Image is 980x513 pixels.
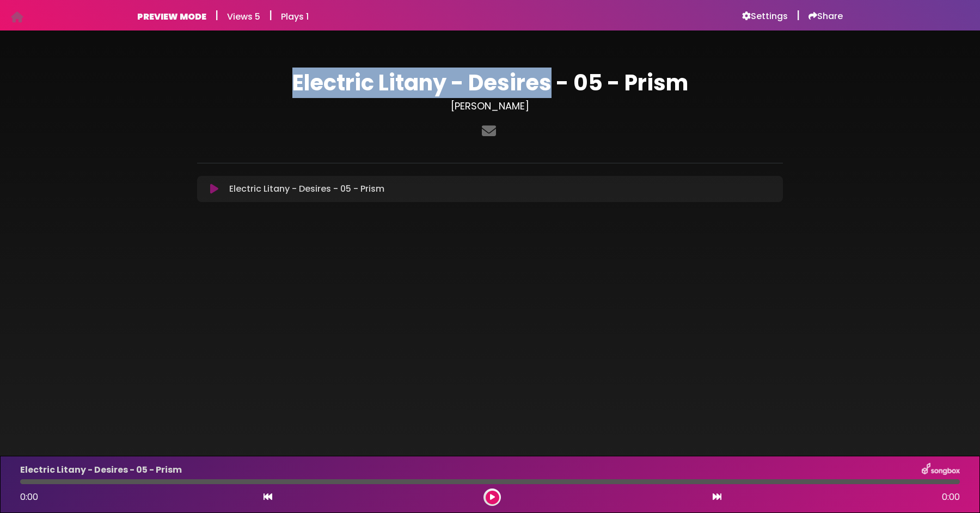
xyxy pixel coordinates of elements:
h1: Electric Litany - Desires - 05 - Prism [197,70,783,96]
h6: Views 5 [227,11,260,22]
a: Share [808,11,843,22]
h5: | [215,9,218,22]
p: Electric Litany - Desires - 05 - Prism [229,182,384,196]
h3: [PERSON_NAME] [197,100,783,112]
h6: Plays 1 [281,11,309,22]
a: Settings [742,11,788,22]
h5: | [269,9,272,22]
h6: PREVIEW MODE [137,11,206,22]
h5: | [797,9,800,22]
